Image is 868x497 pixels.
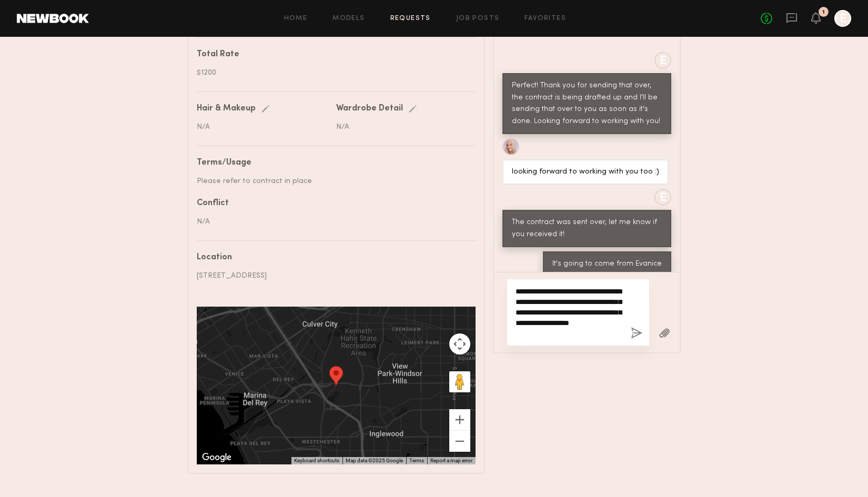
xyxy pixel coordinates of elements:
button: Map camera controls [449,333,470,354]
div: The contract was sent over, let me know if you received it! [512,217,662,241]
div: looking forward to working with you too :) [512,166,659,178]
a: Terms [409,458,424,463]
div: $1200 [197,67,468,78]
div: Location [197,253,468,262]
button: Drag Pegman onto the map to open Street View [449,371,470,392]
div: N/A [336,121,468,133]
div: 1 [822,9,825,15]
div: It's going to come from Evanice [552,258,662,270]
a: Models [332,15,365,22]
div: Terms/Usage [197,159,468,167]
div: [STREET_ADDRESS] [197,270,468,281]
a: Requests [390,15,431,22]
span: Map data ©2025 Google [346,458,403,463]
div: Hair & Makeup [197,105,256,113]
div: Total Rate [197,50,468,59]
img: Google [199,451,234,464]
div: N/A [197,216,468,227]
div: N/A [197,121,328,133]
a: Job Posts [456,15,500,22]
div: Conflict [197,199,468,208]
div: Perfect! Thank you for sending that over, the contract is being drafted up and I'll be sending th... [512,80,662,128]
a: Report a map error [430,458,472,463]
button: Zoom out [449,431,470,452]
a: Favorites [524,15,566,22]
a: E [834,10,851,27]
div: Please refer to contract in place [197,176,468,187]
a: Open this area in Google Maps (opens a new window) [199,451,234,464]
button: Keyboard shortcuts [294,457,339,464]
a: Home [284,15,308,22]
div: Wardrobe Detail [336,105,403,113]
button: Zoom in [449,409,470,430]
